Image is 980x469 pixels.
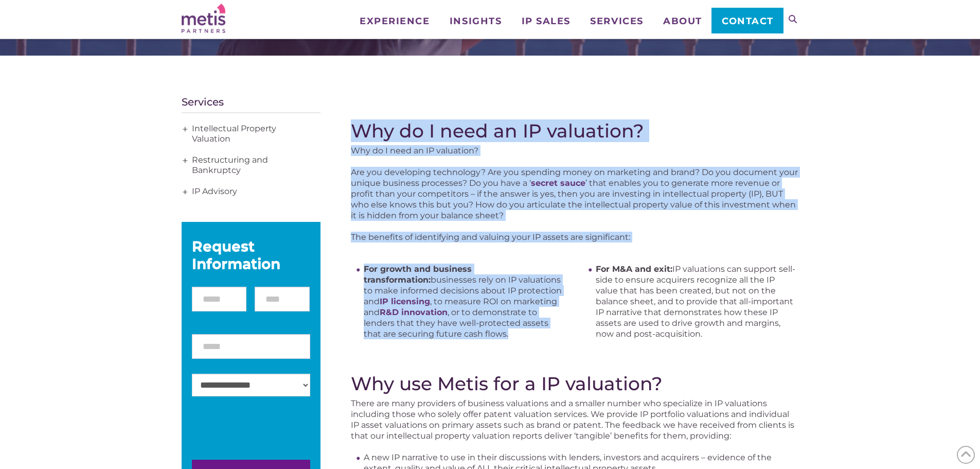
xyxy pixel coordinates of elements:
[182,150,320,181] a: Restructuring and Bankruptcy
[180,150,191,171] span: +
[596,264,672,274] strong: For M&A and exit:
[722,16,774,26] span: Contact
[522,16,571,26] span: IP Sales
[182,118,320,150] a: Intellectual Property Valuation
[180,182,191,202] span: +
[590,16,643,26] span: Services
[182,97,320,113] h4: Services
[351,232,798,242] p: The benefits of identifying and valuing your IP assets are significant:
[351,398,798,441] p: There are many providers of business valuations and a smaller number who specialize in IP valuati...
[351,145,798,156] p: Why do I need an IP valuation?
[180,119,191,140] span: +
[351,167,798,221] p: Are you developing technology? Are you spending money on marketing and brand? Do you document you...
[596,264,798,339] li: IP valuations can support sell-side to ensure acquirers recognize all the IP value that has been ...
[182,181,320,202] a: IP Advisory
[182,4,225,33] img: Metis Partners
[192,411,348,451] iframe: reCAPTCHA
[380,297,430,306] a: IP licensing
[364,264,472,285] strong: For growth and business transformation:
[957,446,975,464] span: Back to Top
[364,264,566,339] li: businesses rely on IP valuations to make informed decisions about IP protection and , to measure ...
[450,16,502,26] span: Insights
[351,120,798,142] h2: Why do I need an IP valuation?
[663,16,702,26] span: About
[360,16,430,26] span: Experience
[351,373,798,394] h2: Why use Metis for a IP valuation?
[711,8,783,33] a: Contact
[531,178,585,188] a: secret sauce
[192,237,310,272] div: Request Information
[380,307,448,317] a: R&D innovation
